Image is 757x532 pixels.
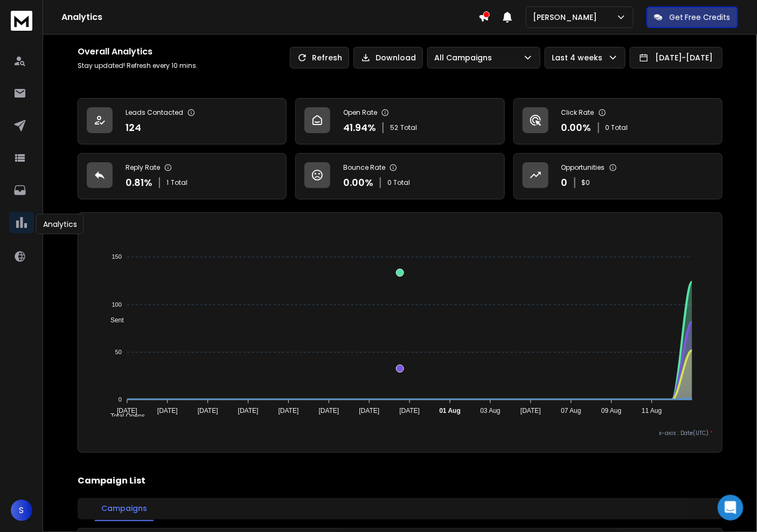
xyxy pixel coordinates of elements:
[513,98,723,144] a: Click Rate0.00%0 Total
[669,12,731,23] p: Get Free Credits
[72,336,143,379] button: Messages
[513,153,723,199] a: Opportunities0$0
[48,171,182,179] span: Ok Thanks for your quick response.
[647,6,738,28] button: Get Free Credits
[112,301,122,308] tspan: 100
[117,407,137,414] tspan: [DATE]
[115,349,122,355] tspan: 50
[343,163,385,172] p: Bounce Rate
[126,120,141,135] p: 124
[290,47,349,68] button: Refresh
[279,407,299,414] tspan: [DATE]
[295,153,504,199] a: Bounce Rate0.00%0 Total
[113,181,145,192] div: • 7m ago
[119,397,122,403] tspan: 0
[78,98,287,144] a: Leads Contacted124
[87,429,713,437] p: x-axis : Date(UTC)
[561,108,594,117] p: Click Rate
[171,178,187,187] span: Total
[533,12,601,23] p: [PERSON_NAME]
[718,495,744,521] iframe: To enrich screen reader interactions, please activate Accessibility in Grammarly extension settings
[295,98,504,144] a: Open Rate41.94%52Total
[11,145,205,202] div: Recent messageProfile image for RajOk Thanks for your quick response.[PERSON_NAME]•7m ago
[166,178,169,187] span: 1
[606,123,628,132] p: 0 Total
[169,17,191,39] img: Profile image for Lakshita
[238,407,259,414] tspan: [DATE]
[126,163,160,172] p: Reply Rate
[343,120,376,135] p: 41.94 %
[24,363,48,371] span: Home
[11,11,32,31] img: logo
[630,47,723,68] button: [DATE]-[DATE]
[434,52,496,63] p: All Campaigns
[561,407,581,414] tspan: 07 Aug
[400,123,417,132] span: Total
[11,500,32,521] button: S
[312,52,342,63] p: Refresh
[22,170,44,192] img: Profile image for Raj
[102,412,145,420] span: Total Opens
[642,407,662,414] tspan: 11 Aug
[22,95,194,132] p: How can we assist you [DATE]?
[78,474,723,487] h2: Campaign List
[198,407,218,414] tspan: [DATE]
[78,153,287,199] a: Reply Rate0.81%1Total
[78,45,198,58] h1: Overall Analytics
[552,52,607,63] p: Last 4 weeks
[343,175,373,190] p: 0.00 %
[400,407,420,414] tspan: [DATE]
[520,407,541,414] tspan: [DATE]
[102,316,124,324] span: Sent
[78,61,198,70] p: Stay updated! Refresh every 10 mins.
[22,227,180,239] div: We'll be back online [DATE]
[95,496,154,521] button: Campaigns
[353,47,423,68] button: Download
[22,154,193,165] div: Recent message
[561,120,592,135] p: 0.00 %
[387,178,410,187] p: 0 Total
[481,407,501,414] tspan: 03 Aug
[16,315,200,347] div: Navigating Advanced Campaign Options in ReachInbox
[144,336,216,379] button: Help
[61,11,478,24] h1: Analytics
[22,320,180,342] div: Navigating Advanced Campaign Options in ReachInbox
[89,363,127,371] span: Messages
[22,264,87,275] span: Search for help
[440,407,461,414] tspan: 01 Aug
[171,363,188,371] span: Help
[22,21,107,37] img: logo
[561,163,605,172] p: Opportunities
[128,17,150,39] img: Profile image for Rohan
[22,288,180,311] div: Optimizing Warmup Settings in ReachInbox
[126,175,152,190] p: 0.81 %
[11,161,204,201] div: Profile image for RajOk Thanks for your quick response.[PERSON_NAME]•7m ago
[22,77,194,95] p: Hi safiq 👋
[582,178,591,187] p: $ 0
[11,207,205,248] div: Send us a messageWe'll be back online [DATE]
[36,214,84,234] div: Analytics
[390,123,398,132] span: 52
[16,284,200,315] div: Optimizing Warmup Settings in ReachInbox
[319,407,339,414] tspan: [DATE]
[561,175,568,190] p: 0
[601,407,621,414] tspan: 09 Aug
[22,216,180,227] div: Send us a message
[376,52,416,63] p: Download
[16,258,200,280] button: Search for help
[359,407,380,414] tspan: [DATE]
[48,181,110,192] div: [PERSON_NAME]
[343,108,377,117] p: Open Rate
[126,108,183,117] p: Leads Contacted
[149,17,170,39] img: Profile image for Raj
[157,407,178,414] tspan: [DATE]
[112,254,122,260] tspan: 150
